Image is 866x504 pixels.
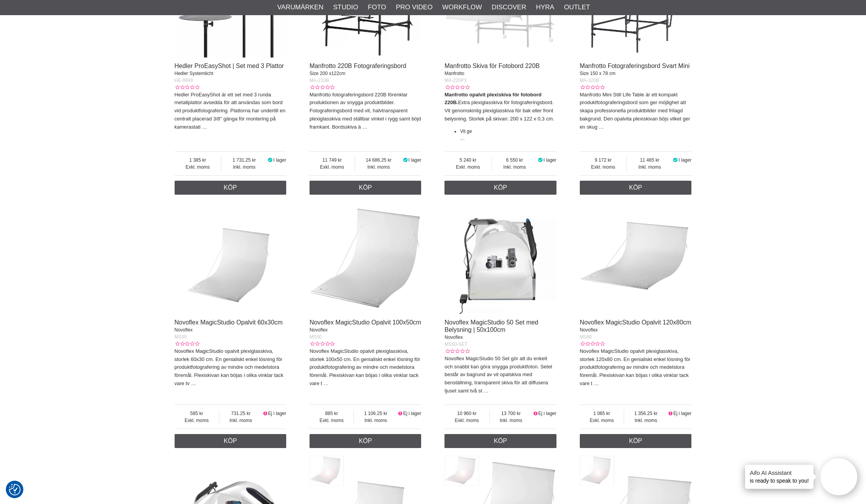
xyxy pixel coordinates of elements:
[175,417,219,424] span: Exkl. moms
[221,164,267,171] span: Inkl. moms
[444,71,464,76] span: Manfrotto
[444,319,538,333] a: Novoflex MagicStudio 50 Set med Belysning | 50x100cm
[310,347,422,388] p: Novoflex MagicStudio opalvit plexiglasskiva, storlek 100x50 cm. En genialiskt enkel lösning för p...
[310,410,354,417] span: 885
[397,411,403,416] i: Ej i lager
[444,348,469,355] div: Kundbetyg: 0
[175,164,221,171] span: Exkl. moms
[368,2,386,12] a: Foto
[484,388,489,394] a: …
[310,164,355,171] span: Exkl. moms
[262,411,268,416] i: Ej i lager
[673,411,691,416] span: Ej i lager
[324,380,329,386] a: …
[444,78,467,83] span: MA-220PX
[538,411,556,416] span: Ej i lager
[175,334,187,340] span: MS30
[202,124,207,130] a: …
[444,63,540,69] a: Manfrotto Skiva för Fotobord 220B
[580,410,624,417] span: 1 085
[627,164,672,171] span: Inkl. moms
[750,469,809,477] h4: Aifo AI Assistant
[580,319,691,326] a: Novoflex MagicStudio Opalvit 120x80cm
[310,417,354,424] span: Exkl. moms
[310,157,355,164] span: 11 749
[492,157,537,164] span: 6 550
[310,334,322,340] span: MS50
[221,157,267,164] span: 1 731.25
[580,334,592,340] span: MS80
[444,164,492,171] span: Exkl. moms
[355,164,402,171] span: Inkl. moms
[9,483,21,497] button: Samtyckesinställningar
[492,164,537,171] span: Inkl. moms
[408,157,421,163] span: I lager
[444,434,556,448] a: Köp
[599,124,604,130] a: …
[310,202,422,314] img: Novoflex MagicStudio Opalvit 100x50cm
[333,2,358,12] a: Studio
[460,136,465,141] a: …
[175,410,219,417] span: 585
[679,157,691,163] span: I lager
[580,417,624,424] span: Exkl. moms
[175,202,287,314] img: Novoflex MagicStudio Opalvit 60x30cm
[175,347,287,388] p: Novoflex MagicStudio opalvit plexiglasskiva, storlek 60x30 cm. En genialiskt enkel lösning för pr...
[402,157,408,163] i: I lager
[442,2,482,12] a: Workflow
[175,84,199,91] div: Kundbetyg: 0
[310,319,421,326] a: Novoflex MagicStudio Opalvit 100x50cm
[175,327,193,333] span: Novoflex
[580,157,627,164] span: 9 172
[580,202,692,314] img: Novoflex MagicStudio Opalvit 120x80cm
[219,410,262,417] span: 731.25
[580,91,692,131] p: Manfrotto Mini Still Life Table är ett kompakt produktfotograferingsbord som ger möjlighet att sk...
[175,157,221,164] span: 1 385
[580,164,627,171] span: Exkl. moms
[580,63,690,69] a: Manfrotto Fotograferingsbord Svart Mini
[490,410,533,417] span: 13 700
[403,411,422,416] span: Ej i lager
[310,78,329,83] span: MA-220B
[175,91,287,131] p: Hedler ProEasyShot är ett set med 3 runda metallplattor avsedda för att användas som bord vid pro...
[354,417,397,424] span: Inkl. moms
[444,92,541,106] strong: Manfrotto opalvit plexiskiva för fotobord 220B.
[175,63,284,69] a: Hedler ProEasyShot | Set med 3 Plattor
[536,2,554,12] a: Hyra
[460,128,556,135] li: Vit ge
[580,327,598,333] span: Novoflex
[310,84,334,91] div: Kundbetyg: 0
[444,355,556,395] p: Novoflex MagicStudio 50 Set gör att du enkelt och snabbt kan göra snygga produktfoton. Setet best...
[580,181,692,195] a: Köp
[444,410,489,417] span: 10 960
[672,157,679,163] i: I lager
[532,411,538,416] i: Ej i lager
[310,71,345,76] span: Size 200 x122cm
[310,181,422,195] a: Köp
[444,181,556,195] a: Köp
[543,157,556,163] span: I lager
[444,202,556,314] img: Novoflex MagicStudio 50 Set med Belysning | 50x100cm
[444,84,469,91] div: Kundbetyg: 0
[310,63,406,69] a: Manfrotto 220B Fotograferingsbord
[310,340,334,347] div: Kundbetyg: 0
[310,434,422,448] a: Köp
[580,434,692,448] a: Köp
[537,157,544,163] i: I lager
[580,340,605,347] div: Kundbetyg: 0
[444,335,463,340] span: Novoflex
[273,157,286,163] span: I lager
[627,157,672,164] span: 11 465
[624,417,668,424] span: Inkl. moms
[580,71,616,76] span: Size 150 x 78 cm
[175,71,213,76] span: Hedler Systemlicht
[191,380,196,386] a: …
[175,181,287,195] a: Köp
[9,484,21,495] img: Revisit consent button
[444,157,492,164] span: 5 240
[354,410,397,417] span: 1 106.25
[355,157,402,164] span: 14 686.25
[362,124,367,130] a: …
[396,2,432,12] a: Pro Video
[444,91,556,123] p: Extra plexiglasskiva för fotograferingsbord. Vit genomskinlig plexiglasskiva för bak eller front ...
